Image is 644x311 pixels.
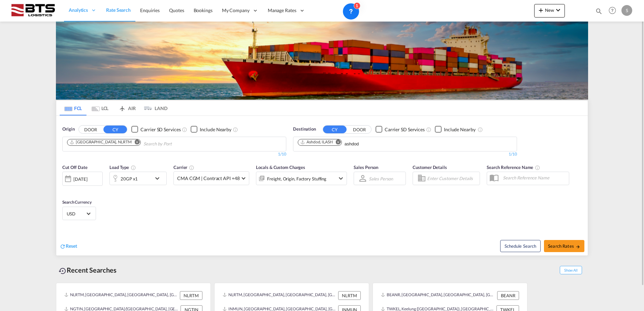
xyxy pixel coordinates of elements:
span: Customer Details [413,165,447,170]
md-icon: icon-information-outline [131,165,136,170]
img: cdcc71d0be7811ed9adfbf939d2aa0e8.png [10,3,56,18]
div: Ashdod, ILASH [300,139,333,145]
div: NLRTM [338,291,361,300]
md-icon: Unchecked: Search for CY (Container Yard) services for all selected carriers.Checked : Search for... [426,127,431,132]
span: Bookings [194,7,213,13]
div: 20GP x1 [121,174,138,183]
md-chips-wrap: Chips container. Use arrow keys to select chips. [297,137,411,149]
div: NLRTM, Rotterdam, Netherlands, Western Europe, Europe [64,291,178,300]
md-icon: icon-magnify [595,7,603,15]
button: Remove [331,139,342,146]
div: Include Nearby [200,126,231,133]
md-icon: icon-chevron-down [554,6,562,14]
div: Press delete to remove this chip. [69,139,133,145]
span: Sales Person [354,165,378,170]
input: Search Reference Name [500,173,569,183]
md-icon: icon-chevron-down [153,174,165,182]
md-checkbox: Checkbox No Ink [131,126,181,133]
md-icon: icon-backup-restore [59,267,67,275]
button: Remove [130,139,140,146]
md-icon: icon-plus 400-fg [537,6,545,14]
md-select: Select Currency: $ USDUnited States Dollar [66,209,92,218]
div: 20GP x1icon-chevron-down [109,172,167,185]
div: OriginDOOR CY Checkbox No InkUnchecked: Search for CY (Container Yard) services for all selected ... [56,116,588,255]
span: CMA CGM | Contract API +48 [177,175,239,182]
span: Help [607,5,618,16]
div: [DATE] [62,172,103,186]
input: Chips input. [143,139,207,149]
md-datepicker: Select [62,185,67,194]
span: USD [67,211,86,217]
span: Search Rates [548,243,580,249]
div: 1/10 [62,151,286,157]
div: S [621,5,632,16]
span: Search Reference Name [487,165,540,170]
div: Carrier SD Services [385,126,425,133]
span: Manage Rates [268,7,296,14]
div: NLRTM, Rotterdam, Netherlands, Western Europe, Europe [223,291,336,300]
md-icon: Unchecked: Ignores neighbouring ports when fetching rates.Checked : Includes neighbouring ports w... [478,127,483,132]
div: BEANR, Antwerp, Belgium, Western Europe, Europe [381,291,495,300]
div: BEANR [497,291,519,300]
md-icon: icon-refresh [60,243,66,249]
span: Reset [66,243,77,249]
button: DOOR [79,126,102,133]
div: Freight Origin Factory Stuffing [267,174,326,183]
span: Search Currency [62,200,92,205]
button: DOOR [348,126,371,133]
div: Carrier SD Services [140,126,181,133]
span: Quotes [169,7,184,13]
input: Chips input. [345,139,409,149]
span: Rate Search [106,7,131,13]
div: Rotterdam, NLRTM [69,139,132,145]
span: Enquiries [140,7,160,13]
md-icon: icon-arrow-right [576,244,580,249]
button: Note: By default Schedule search will only considerorigin ports, destination ports and cut off da... [500,240,541,252]
md-select: Sales Person [368,174,394,183]
span: Cut Off Date [62,165,88,170]
md-icon: The selected Trucker/Carrierwill be displayed in the rate results If the rates are from another f... [189,165,194,170]
span: Destination [293,126,316,133]
md-tab-item: FCL [60,101,87,115]
md-chips-wrap: Chips container. Use arrow keys to select chips. [66,137,210,149]
span: Analytics [69,7,88,13]
md-tab-item: AIR [114,101,140,115]
div: 1/10 [293,151,517,157]
md-checkbox: Checkbox No Ink [191,126,231,133]
button: CY [103,126,127,133]
div: Freight Origin Factory Stuffingicon-chevron-down [256,172,347,185]
span: Locals & Custom Charges [256,165,305,170]
img: LCL+%26+FCL+BACKGROUND.png [56,22,588,100]
button: icon-plus 400-fgNewicon-chevron-down [534,4,565,18]
span: New [537,7,562,13]
span: Origin [62,126,74,133]
div: Press delete to remove this chip. [300,139,334,145]
div: Recent Searches [56,263,119,278]
button: CY [323,126,347,133]
md-checkbox: Checkbox No Ink [435,126,476,133]
md-icon: icon-airplane [118,104,126,109]
span: Load Type [109,165,136,170]
div: icon-refreshReset [60,243,77,250]
button: Search Ratesicon-arrow-right [544,240,584,252]
div: [DATE] [73,176,87,182]
md-tab-item: LCL [87,101,114,115]
md-icon: Your search will be saved by the below given name [535,165,540,170]
div: Include Nearby [444,126,476,133]
md-pagination-wrapper: Use the left and right arrow keys to navigate between tabs [60,101,167,115]
div: icon-magnify [595,7,603,18]
md-icon: Unchecked: Ignores neighbouring ports when fetching rates.Checked : Includes neighbouring ports w... [233,127,238,132]
md-tab-item: LAND [140,101,167,115]
md-checkbox: Checkbox No Ink [376,126,425,133]
div: Help [607,5,621,17]
span: My Company [222,7,250,14]
span: Carrier [173,165,194,170]
md-icon: icon-chevron-down [337,174,345,182]
md-icon: Unchecked: Search for CY (Container Yard) services for all selected carriers.Checked : Search for... [182,127,187,132]
div: NLRTM [180,291,202,300]
span: Show All [560,266,582,274]
input: Enter Customer Details [427,173,478,183]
